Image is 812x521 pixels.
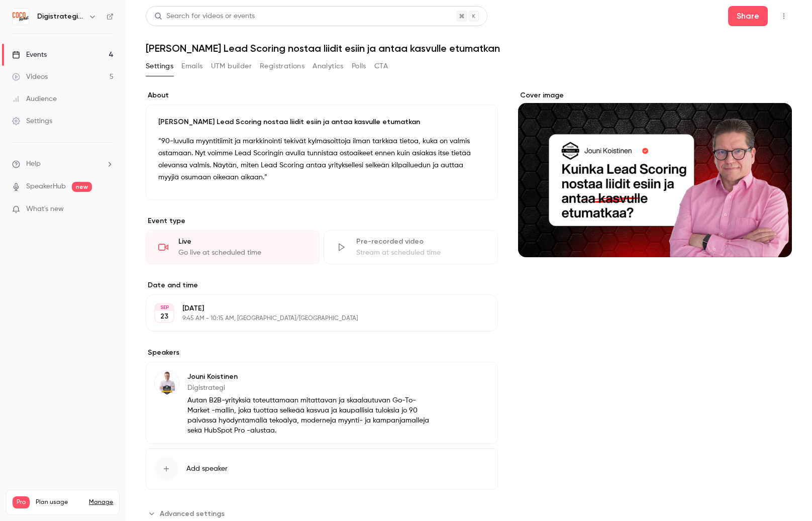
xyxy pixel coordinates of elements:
[146,216,498,226] p: Event type
[518,90,792,100] label: Cover image
[178,237,307,247] div: Live
[352,58,366,74] button: Polls
[186,464,228,474] span: Add speaker
[146,58,173,74] button: Settings
[146,348,498,358] label: Speakers
[146,448,498,489] button: Add speaker
[160,508,225,519] span: Advanced settings
[260,58,304,74] button: Registrations
[12,50,47,60] div: Events
[160,311,168,322] p: 23
[146,90,498,100] label: About
[155,371,179,395] img: Jouni Koistinen
[187,395,433,436] p: Autan B2B-yrityksiä toteuttamaan mitattavan ja skaalautuvan Go-To-Market -mallin, joka tuottaa se...
[181,58,202,74] button: Emails
[72,182,92,192] span: new
[187,372,433,382] p: Jouni Koistinen
[36,498,83,506] span: Plan usage
[356,248,485,258] div: Stream at scheduled time
[155,304,173,311] div: SEP
[146,280,498,290] label: Date and time
[13,496,30,508] span: Pro
[158,135,485,183] p: “90-luvulla myyntitiimit ja markkinointi tekivät kylmäsoittoja ilman tarkkaa tietoa, kuka on valm...
[182,315,445,323] p: 9:45 AM - 10:15 AM, [GEOGRAPHIC_DATA]/[GEOGRAPHIC_DATA]
[324,230,497,264] div: Pre-recorded videoStream at scheduled time
[12,72,48,82] div: Videos
[146,230,320,264] div: LiveGo live at scheduled time
[158,117,485,127] p: [PERSON_NAME] Lead Scoring nostaa liidit esiin ja antaa kasvulle etumatkan
[146,42,792,54] h1: [PERSON_NAME] Lead Scoring nostaa liidit esiin ja antaa kasvulle etumatkan
[356,237,485,247] div: Pre-recorded video
[374,58,388,74] button: CTA
[146,362,498,444] div: Jouni KoistinenJouni KoistinenDigistrategiAutan B2B-yrityksiä toteuttamaan mitattavan ja skaalaut...
[26,204,64,215] span: What's new
[101,205,114,214] iframe: Noticeable Trigger
[313,58,344,74] button: Analytics
[26,159,41,169] span: Help
[89,498,113,506] a: Manage
[12,116,52,126] div: Settings
[12,94,57,104] div: Audience
[728,6,768,26] button: Share
[178,248,307,258] div: Go live at scheduled time
[26,181,66,192] a: SpeakerHub
[211,58,252,74] button: UTM builder
[518,90,792,257] section: Cover image
[182,303,445,314] p: [DATE]
[37,12,84,22] h6: Digistrategi [PERSON_NAME]
[12,159,114,169] li: help-dropdown-opener
[154,11,255,22] div: Search for videos or events
[187,383,433,393] p: Digistrategi
[13,9,29,25] img: Digistrategi Jouni Koistinen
